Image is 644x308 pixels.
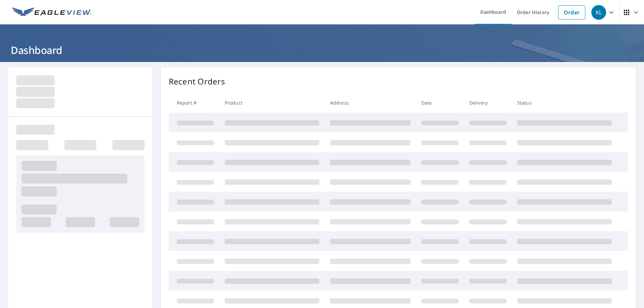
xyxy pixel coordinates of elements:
p: Recent Orders [169,75,225,87]
th: Status [512,93,617,113]
th: Date [416,93,464,113]
th: Address [325,93,416,113]
a: Order [558,5,585,19]
h1: Dashboard [8,43,636,57]
div: KL [591,5,606,20]
th: Product [219,93,325,113]
th: Report # [169,93,219,113]
img: EV Logo [12,7,91,17]
th: Delivery [464,93,512,113]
